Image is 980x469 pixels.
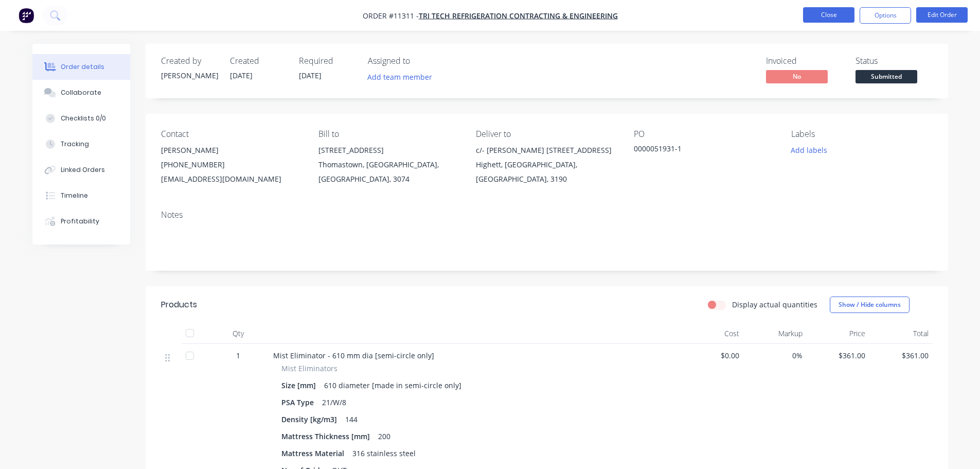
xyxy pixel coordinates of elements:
[419,11,618,21] a: Tri Tech Refrigeration Contracting & Engineering
[318,395,350,410] div: 21/W/8
[362,70,437,84] button: Add team member
[348,446,420,461] div: 316 stainless steel
[830,297,910,313] button: Show / Hide columns
[341,412,362,427] div: 144
[281,412,341,427] div: Density [kg/m3]
[476,143,617,186] div: c/- [PERSON_NAME] [STREET_ADDRESS]Highett, [GEOGRAPHIC_DATA], [GEOGRAPHIC_DATA], 3190
[161,70,218,81] div: [PERSON_NAME]
[869,323,933,344] div: Total
[476,129,617,139] div: Deliver to
[299,56,355,66] div: Required
[856,70,917,85] button: Submitted
[161,143,302,186] div: [PERSON_NAME][PHONE_NUMBER][EMAIL_ADDRESS][DOMAIN_NAME]
[161,143,302,158] div: [PERSON_NAME]
[32,209,130,234] button: Profitability
[860,7,911,24] button: Options
[476,158,617,186] div: Highett, [GEOGRAPHIC_DATA], [GEOGRAPHIC_DATA], 3190
[161,210,933,220] div: Notes
[161,158,302,172] div: [PHONE_NUMBER]
[363,11,419,21] span: Order #11311 -
[916,7,968,23] button: Edit Order
[281,395,318,410] div: PSA Type
[786,143,833,157] button: Add labels
[634,129,775,139] div: PO
[766,70,828,83] span: No
[61,217,99,226] div: Profitability
[318,158,459,186] div: Thomastown, [GEOGRAPHIC_DATA], [GEOGRAPHIC_DATA], 3074
[32,183,130,209] button: Timeline
[281,446,348,461] div: Mattress Material
[32,157,130,183] button: Linked Orders
[874,350,929,361] span: $361.00
[207,323,269,344] div: Qty
[32,80,130,106] button: Collaborate
[318,143,459,186] div: [STREET_ADDRESS]Thomastown, [GEOGRAPHIC_DATA], [GEOGRAPHIC_DATA], 3074
[61,165,105,175] div: Linked Orders
[61,114,106,123] div: Checklists 0/0
[747,350,803,361] span: 0%
[61,191,88,200] div: Timeline
[230,71,253,80] span: [DATE]
[61,140,89,149] div: Tracking
[32,106,130,131] button: Checklists 0/0
[681,323,744,344] div: Cost
[791,129,932,139] div: Labels
[281,363,337,374] span: Mist Eliminators
[32,54,130,80] button: Order details
[161,56,218,66] div: Created by
[803,7,854,23] button: Close
[320,378,466,393] div: 610 diameter [made in semi-circle only]
[19,8,34,23] img: Factory
[161,299,197,311] div: Products
[318,143,459,158] div: [STREET_ADDRESS]
[161,129,302,139] div: Contact
[61,62,104,72] div: Order details
[281,378,320,393] div: Size [mm]
[230,56,287,66] div: Created
[634,143,762,158] div: 0000051931-1
[273,351,434,360] span: Mist Eliminator - 610 mm dia [semi-circle only]
[318,129,459,139] div: Bill to
[374,429,395,444] div: 200
[32,131,130,157] button: Tracking
[281,429,374,444] div: Mattress Thickness [mm]
[743,323,807,344] div: Markup
[732,299,817,310] label: Display actual quantities
[299,71,322,80] span: [DATE]
[685,350,740,361] span: $0.00
[161,172,302,186] div: [EMAIL_ADDRESS][DOMAIN_NAME]
[368,56,471,66] div: Assigned to
[807,323,870,344] div: Price
[61,88,101,97] div: Collaborate
[856,70,917,83] span: Submitted
[766,56,843,66] div: Invoiced
[236,350,240,361] span: 1
[368,70,438,84] button: Add team member
[856,56,933,66] div: Status
[476,143,617,158] div: c/- [PERSON_NAME] [STREET_ADDRESS]
[811,350,866,361] span: $361.00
